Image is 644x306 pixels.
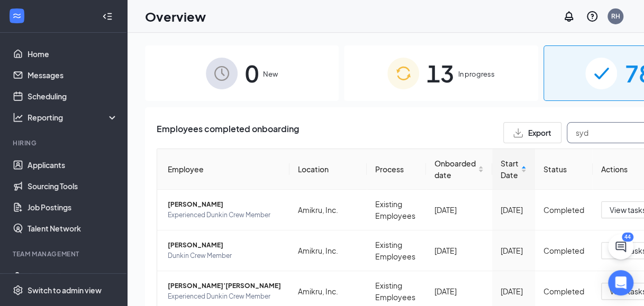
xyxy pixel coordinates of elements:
svg: QuestionInfo [586,10,598,23]
button: ChatActive [608,234,633,259]
a: Messages [28,64,118,86]
span: [PERSON_NAME]’[PERSON_NAME] [168,281,281,291]
div: [DATE] [501,245,527,256]
th: Status [535,149,593,190]
a: Scheduling [28,86,118,107]
span: Employees completed onboarding [157,122,299,143]
div: Open Intercom Messenger [608,270,633,295]
div: Completed [543,245,584,256]
td: Amikru, Inc. [289,190,367,230]
td: Existing Employees [367,190,426,230]
svg: Settings [13,285,23,295]
a: Applicants [28,154,118,175]
div: Team Management [13,249,116,258]
div: [DATE] [434,245,484,256]
span: New [263,69,278,79]
div: Hiring [13,138,116,147]
span: Start Date [501,157,519,181]
span: Experienced Dunkin Crew Member [168,291,281,302]
span: Export [528,129,551,136]
a: Talent Network [28,218,118,239]
a: Home [28,43,118,64]
div: Reporting [28,112,119,123]
span: Onboarded date [434,157,476,181]
th: Employee [157,149,289,190]
div: [DATE] [434,285,484,297]
div: Onboarding [28,271,109,281]
div: [DATE] [501,204,527,216]
span: [PERSON_NAME] [168,240,281,251]
h1: Overview [145,7,206,25]
span: [PERSON_NAME] [168,199,281,210]
span: In progress [458,69,495,79]
div: [DATE] [434,204,484,216]
div: Completed [543,285,584,297]
th: Onboarded date [426,149,492,190]
th: Process [367,149,426,190]
a: Job Postings [28,197,118,218]
span: Experienced Dunkin Crew Member [168,210,281,220]
th: Location [289,149,367,190]
div: RH [611,12,620,21]
div: Switch to admin view [28,285,102,295]
div: 44 [622,233,633,242]
button: Export [503,122,561,143]
svg: Analysis [13,112,23,123]
svg: ChatActive [614,240,627,253]
td: Amikru, Inc. [289,230,367,271]
span: 0 [245,55,259,91]
svg: UserCheck [13,271,23,281]
span: Dunkin Crew Member [168,251,281,261]
div: [DATE] [501,285,527,297]
td: Existing Employees [367,230,426,271]
svg: Notifications [563,10,575,23]
span: 13 [427,55,454,91]
a: Sourcing Tools [28,175,118,197]
div: Completed [543,204,584,216]
svg: Collapse [102,11,113,22]
svg: WorkstreamLogo [12,11,22,21]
